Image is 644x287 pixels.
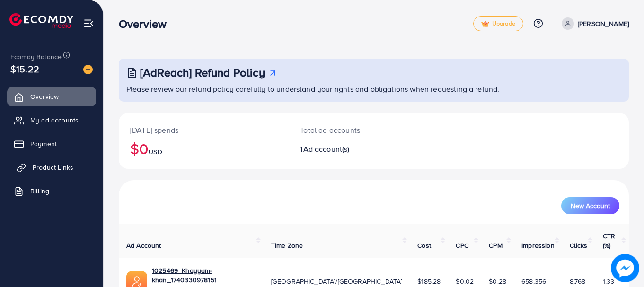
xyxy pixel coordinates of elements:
a: Product Links [7,158,96,177]
a: [PERSON_NAME] [558,17,629,30]
img: menu [83,18,94,29]
p: Total ad accounts [300,124,405,136]
span: My ad accounts [30,115,79,125]
span: Payment [30,139,57,148]
span: [GEOGRAPHIC_DATA]/[GEOGRAPHIC_DATA] [271,277,403,286]
span: USD [149,147,162,157]
span: $15.22 [10,62,39,76]
span: CTR (%) [603,231,615,250]
a: 1025469_Khayyam-khan_1740330978151 [152,266,256,285]
p: Please review our refund policy carefully to understand your rights and obligations when requesti... [126,83,623,95]
img: logo [9,13,73,28]
span: Billing [30,186,49,196]
img: image [83,65,93,74]
span: New Account [571,202,610,209]
span: Ad account(s) [303,144,350,154]
span: Time Zone [271,241,303,250]
span: Product Links [33,163,73,172]
span: Overview [30,92,59,101]
span: $185.28 [417,277,441,286]
span: 8,768 [570,277,586,286]
h3: [AdReach] Refund Policy [140,66,265,79]
span: $0.02 [456,277,474,286]
span: Ecomdy Balance [10,52,62,61]
img: image [612,255,638,281]
a: Billing [7,182,96,200]
span: $0.28 [489,277,506,286]
button: New Account [561,197,619,214]
a: Payment [7,134,96,153]
h3: Overview [119,17,174,31]
span: 1.33 [603,277,615,286]
a: My ad accounts [7,111,96,130]
h2: 1 [300,145,405,154]
p: [PERSON_NAME] [578,18,629,29]
p: [DATE] spends [130,124,277,136]
span: Upgrade [481,20,515,27]
img: tick [481,21,489,27]
span: Clicks [570,241,588,250]
span: CPM [489,241,502,250]
a: Overview [7,87,96,106]
span: CPC [456,241,468,250]
span: Cost [417,241,431,250]
h2: $0 [130,139,277,157]
span: Impression [521,241,555,250]
a: tickUpgrade [473,16,523,31]
span: Ad Account [126,241,161,250]
span: 658,356 [521,277,546,286]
